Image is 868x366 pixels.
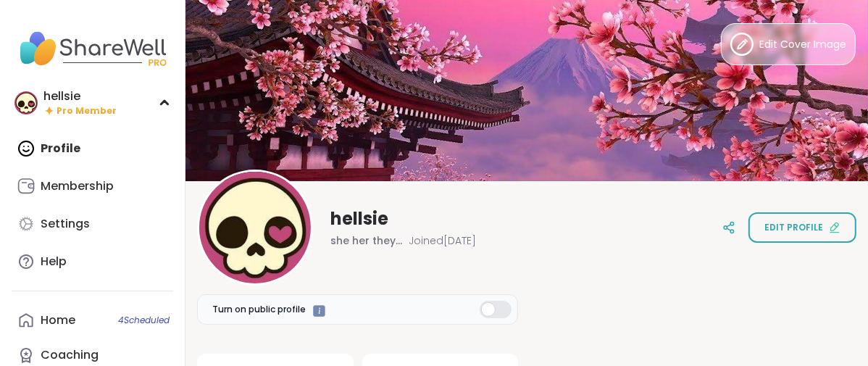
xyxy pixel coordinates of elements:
[41,216,90,232] div: Settings
[12,303,173,338] a: Home4Scheduled
[43,88,117,104] div: hellsie
[41,254,67,270] div: Help
[409,233,476,248] span: Joined [DATE]
[41,312,75,328] div: Home
[199,172,311,283] img: hellsie
[748,212,856,243] button: Edit profile
[12,244,173,279] a: Help
[12,169,173,204] a: Membership
[12,207,173,241] a: Settings
[212,303,306,316] span: Turn on public profile
[118,315,170,326] span: 4 Scheduled
[330,233,403,248] span: she her they them
[330,207,388,230] span: hellsie
[764,221,823,234] span: Edit profile
[313,305,325,317] iframe: Spotlight
[721,23,856,65] button: Edit Cover Image
[14,91,38,115] img: hellsie
[12,23,173,74] img: ShareWell Nav Logo
[41,178,114,194] div: Membership
[41,347,99,363] div: Coaching
[57,105,117,117] span: Pro Member
[759,37,846,52] span: Edit Cover Image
